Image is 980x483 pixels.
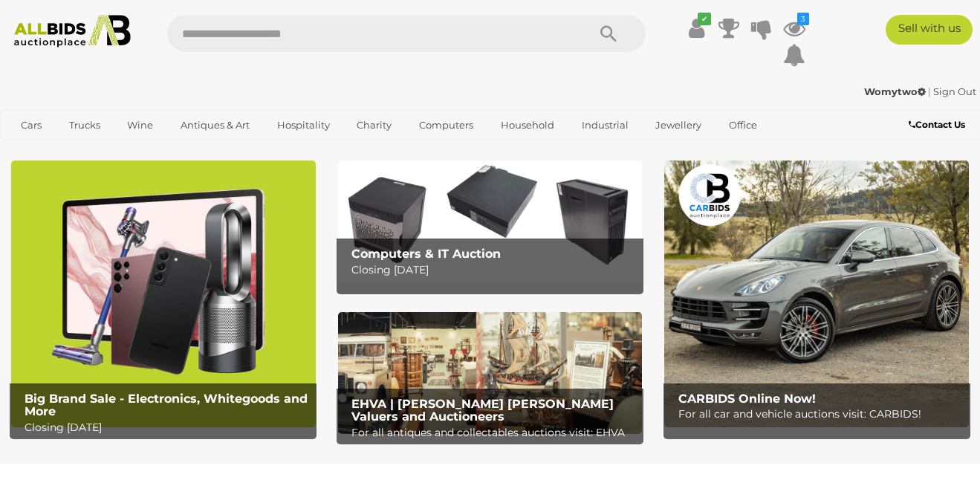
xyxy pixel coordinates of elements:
[886,15,973,45] a: Sell with us
[69,137,194,162] a: [GEOGRAPHIC_DATA]
[928,85,931,97] span: |
[25,418,309,437] p: Closing [DATE]
[491,113,564,137] a: Household
[719,113,767,137] a: Office
[909,119,965,130] b: Contact Us
[933,85,976,97] a: Sign Out
[351,247,501,261] b: Computers & IT Auction
[678,392,816,406] b: CARBIDS Online Now!
[7,15,137,48] img: Allbids.com.au
[25,392,308,419] b: Big Brand Sale - Electronics, Whitegoods and More
[864,85,928,97] a: Womytwo
[864,85,926,97] strong: Womytwo
[11,161,316,427] a: Big Brand Sale - Electronics, Whitegoods and More Big Brand Sale - Electronics, Whitegoods and Mo...
[698,13,711,25] i: ✔
[267,113,340,137] a: Hospitality
[59,113,110,137] a: Trucks
[351,424,636,442] p: For all antiques and collectables auctions visit: EHVA
[664,161,969,427] a: CARBIDS Online Now! CARBIDS Online Now! For all car and vehicle auctions visit: CARBIDS!
[571,15,646,52] button: Search
[338,161,643,282] a: Computers & IT Auction Computers & IT Auction Closing [DATE]
[11,137,61,162] a: Sports
[351,397,614,424] b: EHVA | [PERSON_NAME] [PERSON_NAME] Valuers and Auctioneers
[685,15,707,42] a: ✔
[117,113,163,137] a: Wine
[646,113,711,137] a: Jewellery
[11,113,51,137] a: Cars
[572,113,638,137] a: Industrial
[338,161,643,282] img: Computers & IT Auction
[338,312,643,434] a: EHVA | Evans Hastings Valuers and Auctioneers EHVA | [PERSON_NAME] [PERSON_NAME] Valuers and Auct...
[409,113,483,137] a: Computers
[351,261,636,279] p: Closing [DATE]
[797,13,809,25] i: 3
[909,117,969,133] a: Contact Us
[171,113,259,137] a: Antiques & Art
[783,15,805,42] a: 3
[11,161,316,427] img: Big Brand Sale - Electronics, Whitegoods and More
[338,312,643,434] img: EHVA | Evans Hastings Valuers and Auctioneers
[347,113,401,137] a: Charity
[678,405,963,424] p: For all car and vehicle auctions visit: CARBIDS!
[664,161,969,427] img: CARBIDS Online Now!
